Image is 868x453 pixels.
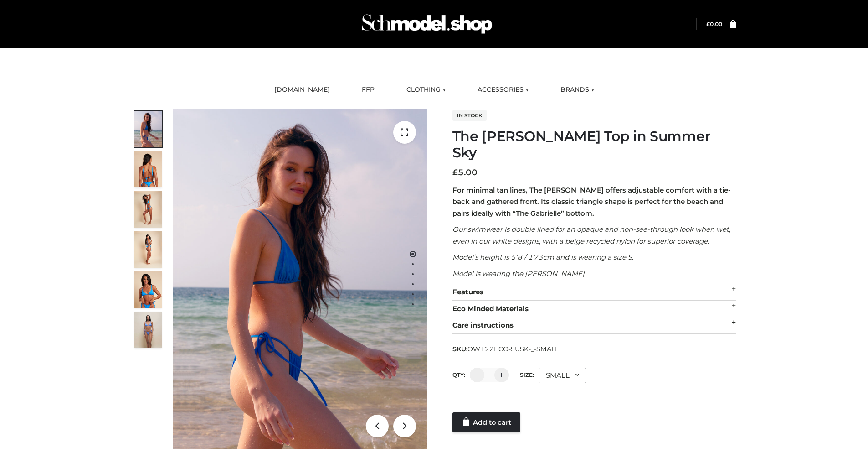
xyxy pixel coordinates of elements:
[471,80,535,100] a: ACCESSORIES
[400,80,452,100] a: CLOTHING
[706,21,722,27] a: £0.00
[452,412,520,432] a: Add to cart
[452,110,487,121] span: In stock
[452,301,736,318] div: Eco Minded Materials
[355,80,381,100] a: FFP
[173,109,427,449] img: 1.Alex-top_SS-1_4464b1e7-c2c9-4e4b-a62c-58381cd673c0 (1)
[134,271,162,308] img: 2.Alex-top_CN-1-1-2.jpg
[452,128,736,161] h1: The [PERSON_NAME] Top in Summer Sky
[359,6,495,42] img: Schmodel Admin 964
[134,231,162,268] img: 3.Alex-top_CN-1-1-2.jpg
[539,368,586,383] div: SMALL
[452,317,736,334] div: Care instructions
[452,284,736,301] div: Features
[452,253,633,261] em: Model’s height is 5’8 / 173cm and is wearing a size S.
[706,21,722,27] bdi: 0.00
[134,111,162,147] img: 1.Alex-top_SS-1_4464b1e7-c2c9-4e4b-a62c-58381cd673c0-1.jpg
[452,186,731,218] strong: For minimal tan lines, The [PERSON_NAME] offers adjustable comfort with a tie-back and gathered f...
[452,225,730,245] em: Our swimwear is double lined for an opaque and non-see-through look when wet, even in our white d...
[452,167,458,177] span: £
[467,345,559,353] span: OW122ECO-SUSK-_-SMALL
[134,191,162,228] img: 4.Alex-top_CN-1-1-2.jpg
[134,312,162,348] img: SSVC.jpg
[452,371,465,378] label: QTY:
[706,21,710,27] span: £
[452,269,585,278] em: Model is wearing the [PERSON_NAME]
[452,344,560,354] span: SKU:
[267,80,337,100] a: [DOMAIN_NAME]
[134,151,162,187] img: 5.Alex-top_CN-1-1_1-1.jpg
[520,371,534,378] label: Size:
[554,80,601,100] a: BRANDS
[452,167,478,177] bdi: 5.00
